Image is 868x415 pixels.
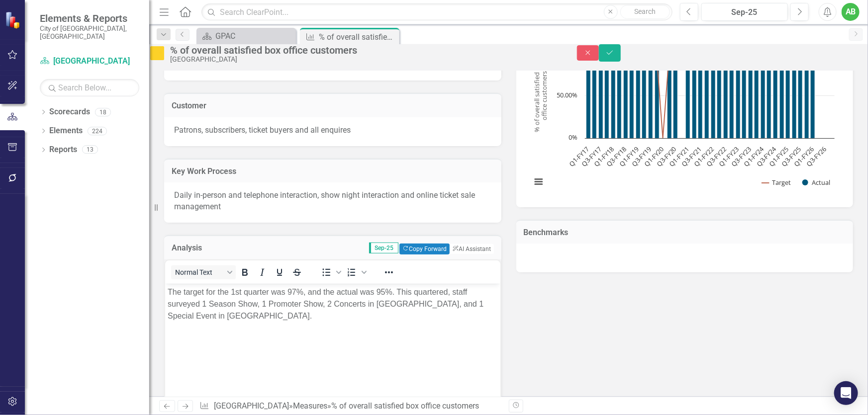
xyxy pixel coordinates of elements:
[642,145,666,168] text: Q1-FY20
[648,56,653,138] path: Q3-FY19, 96. Actual.
[88,127,107,135] div: 224
[704,55,709,138] path: Q4-FY21, 98. Actual.
[95,108,111,116] div: 18
[717,56,721,138] path: Q2-FY22, 97. Actual.
[617,145,640,168] text: Q1-FY19
[49,144,77,156] a: Reports
[604,56,609,138] path: Q4-FY17, 97. Actual.
[804,56,809,138] path: Q4-FY25, 97. Actual.
[617,55,621,138] path: Q2-FY18, 98. Actual.
[532,174,546,188] button: View chart menu, Chart
[761,56,765,138] path: Q1-FY24, 97. Actual.
[199,401,501,412] div: » »
[532,59,548,132] text: % of overall satisfied box office customers
[331,401,479,411] div: % of overall satisfied box office customers
[767,145,790,168] text: Q1-FY25
[201,3,672,21] input: Search ClearPoint...
[667,56,672,138] path: Q2-FY20, 97. Actual.
[149,45,165,61] img: Caution
[834,381,858,405] div: Open Intercom Messenger
[236,265,253,279] button: Bold
[40,24,139,41] small: City of [GEOGRAPHIC_DATA], [GEOGRAPHIC_DATA]
[579,145,603,168] text: Q3-FY17
[49,125,83,137] a: Elements
[762,178,791,186] button: Show Target
[592,54,596,138] path: Q2-FY17, 99. Actual.
[172,101,494,110] h3: Customer
[271,265,288,279] button: Underline
[729,54,734,138] path: Q4-FY22, 99. Actual.
[754,57,759,138] path: Q4-FY23, 95. Actual.
[779,145,803,168] text: Q3-FY25
[636,55,640,138] path: Q1-FY19, 98. Actual.
[381,265,397,279] button: Reveal or hide additional toolbar items
[289,265,305,279] button: Strikethrough
[524,228,846,237] h3: Benchmarks
[526,48,844,197] div: Chart. Highcharts interactive chart.
[723,56,728,138] path: Q3-FY22, 97. Actual.
[673,53,677,138] path: Q3-FY20, 100. Actual.
[172,167,494,176] h3: Key Work Process
[798,55,802,138] path: Q3-FY25, 98. Actual.
[692,56,696,138] path: Q2-FY21, 96. Actual.
[82,146,98,154] div: 13
[742,53,746,138] path: Q2-FY23, 100. Actual.
[701,3,788,21] button: Sep-25
[254,265,271,279] button: Italic
[755,144,778,168] text: Q3-FY24
[611,56,615,138] path: Q1-FY18, 96. Actual.
[171,265,236,279] button: Block Normal Text
[526,48,840,197] svg: Interactive chart
[214,401,289,411] a: [GEOGRAPHIC_DATA]
[170,45,557,56] div: % of overall satisfied box office customers
[779,56,784,138] path: Q4-FY24, 97. Actual.
[792,55,796,138] path: Q2-FY25, 98. Actual.
[450,244,493,254] button: AI Assistant
[40,12,139,24] span: Elements & Reports
[319,31,397,43] div: % of overall satisfied box office customers
[620,5,670,19] button: Search
[586,56,590,138] path: Q1-FY17, 97. Actual.
[174,125,491,136] p: Patrons, subscribers, ticket buyers and all enquires
[557,90,578,99] text: 50.00%
[717,145,740,168] text: Q1-FY23
[592,145,615,168] text: Q1-FY18
[175,268,224,276] span: Normal Text
[318,265,343,279] div: Bullet list
[293,401,327,411] a: Measures
[623,59,628,138] path: Q3-FY18, 93. Actual.
[40,56,139,67] a: [GEOGRAPHIC_DATA]
[199,30,293,42] a: GPAC
[736,54,740,138] path: Q1-FY23, 99. Actual.
[802,178,830,186] button: Show Actual
[729,145,753,168] text: Q3-FY23
[586,53,832,139] g: Actual, series 2 of 2. Bar series with 40 bars.
[604,145,628,168] text: Q3-FY18
[792,145,815,168] text: Q1-FY26
[569,133,578,142] text: 0%
[711,56,715,138] path: Q1-FY22, 97. Actual.
[49,106,90,118] a: Scorecards
[629,60,634,138] path: Q4-FY18, 92. Actual.
[598,54,603,138] path: Q3-FY17, 99. Actual.
[642,56,646,138] path: Q2-FY19, 96. Actual.
[215,30,293,42] div: GPAC
[804,145,828,168] text: Q3-FY26
[785,58,790,138] path: Q1-FY25, 94. Actual.
[748,56,753,138] path: Q3-FY23, 96. Actual.
[567,145,590,168] text: Q1-FY17
[773,56,777,138] path: Q3-FY24, 97. Actual.
[742,144,766,168] text: Q1-FY24
[705,6,785,18] div: Sep-25
[343,265,368,279] div: Numbered list
[170,56,557,63] div: [GEOGRAPHIC_DATA]
[685,56,690,138] path: Q1-FY21, 96. Actual.
[679,145,703,168] text: Q3-FY21
[842,3,860,21] div: AB
[630,145,653,168] text: Q3-FY19
[692,145,715,168] text: Q1-FY22
[812,178,830,187] text: Actual
[172,244,235,252] h3: Analysis
[4,11,23,29] img: ClearPoint Strategy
